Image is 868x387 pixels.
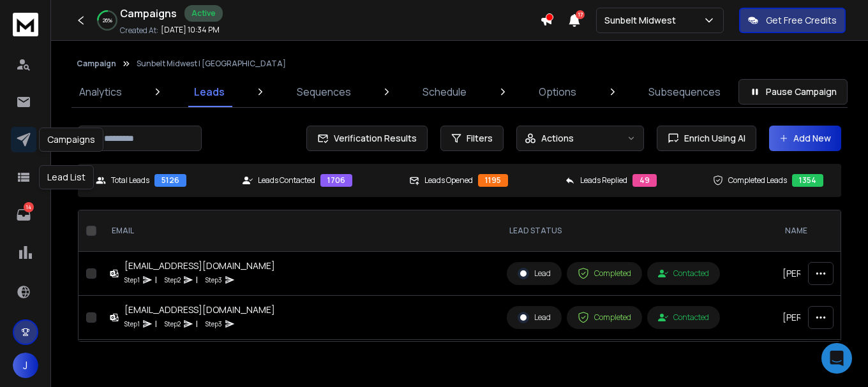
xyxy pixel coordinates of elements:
[467,132,493,145] span: Filters
[769,126,841,151] button: Add New
[11,202,36,228] a: 14
[478,174,508,187] div: 1195
[124,303,275,316] div: [EMAIL_ADDRESS][DOMAIN_NAME]
[289,77,359,107] a: Sequences
[576,10,585,19] span: 17
[297,84,351,99] p: Sequences
[13,13,38,36] img: logo
[161,25,220,35] p: [DATE] 10:34 PM
[194,84,225,99] p: Leads
[186,77,232,107] a: Leads
[578,312,631,323] div: Completed
[775,252,862,296] td: [PERSON_NAME]
[415,77,474,107] a: Schedule
[738,79,848,105] button: Pause Campaign
[329,132,417,145] span: Verification Results
[632,174,657,187] div: 49
[165,318,181,330] p: Step 2
[258,175,315,186] p: Leads Contacted
[499,210,775,252] th: LEAD STATUS
[518,268,551,279] div: Lead
[440,126,504,151] button: Filters
[124,259,275,272] div: [EMAIL_ADDRESS][DOMAIN_NAME]
[24,202,34,212] p: 14
[79,84,122,99] p: Analytics
[13,353,38,378] button: J
[306,126,428,151] button: Verification Results
[580,175,627,186] p: Leads Replied
[103,17,112,24] p: 26 %
[578,268,631,279] div: Completed
[739,8,846,33] button: Get Free Credits
[196,274,198,286] p: |
[165,274,181,286] p: Step 2
[77,59,116,69] button: Campaign
[821,343,852,374] div: Open Intercom Messenger
[320,174,352,187] div: 1706
[424,175,473,186] p: Leads Opened
[184,5,223,22] div: Active
[120,6,177,21] h1: Campaigns
[39,165,94,189] div: Lead List
[120,26,158,36] p: Created At:
[775,340,862,384] td: [PERSON_NAME]
[124,274,140,286] p: Step 1
[658,268,709,279] div: Contacted
[39,128,103,152] div: Campaigns
[775,296,862,340] td: [PERSON_NAME]
[206,274,222,286] p: Step 3
[541,132,574,145] p: Actions
[518,312,551,323] div: Lead
[206,318,222,330] p: Step 3
[155,318,157,330] p: |
[155,274,157,286] p: |
[124,318,140,330] p: Step 1
[792,174,823,187] div: 1354
[137,59,286,69] p: Sunbelt Midwest | [GEOGRAPHIC_DATA]
[657,126,756,151] button: Enrich Using AI
[604,14,681,27] p: Sunbelt Midwest
[658,312,709,323] div: Contacted
[775,210,862,252] th: NAME
[423,84,467,99] p: Schedule
[101,210,499,252] th: EMAIL
[766,14,837,27] p: Get Free Credits
[71,77,130,107] a: Analytics
[196,318,198,330] p: |
[679,132,745,145] span: Enrich Using AI
[531,77,584,107] a: Options
[641,77,728,107] a: Subsequences
[154,174,186,187] div: 5126
[648,84,721,99] p: Subsequences
[111,175,149,186] p: Total Leads
[539,84,576,99] p: Options
[728,175,787,186] p: Completed Leads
